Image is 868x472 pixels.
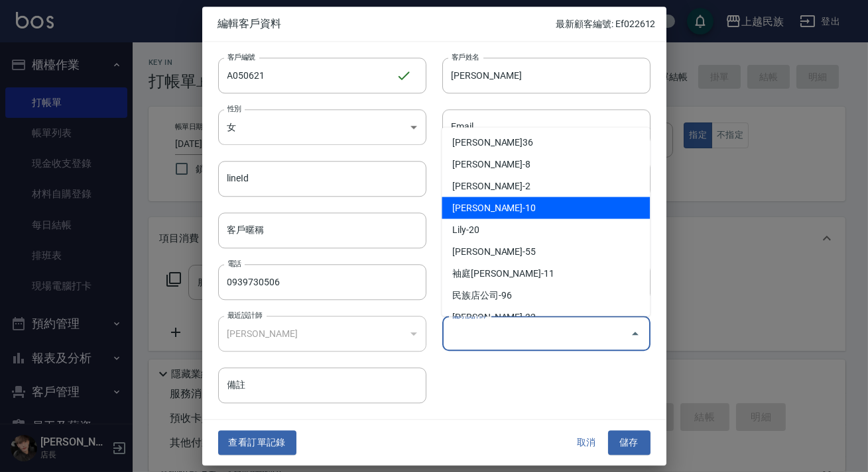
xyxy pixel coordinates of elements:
[442,306,650,328] li: [PERSON_NAME]-32
[227,258,241,268] label: 電話
[442,284,650,306] li: 民族店公司-96
[227,103,241,113] label: 性別
[218,109,426,145] div: 女
[442,197,650,218] li: [PERSON_NAME]-10
[218,17,556,30] span: 編輯客戶資料
[227,52,255,62] label: 客戶編號
[566,431,608,455] button: 取消
[608,431,651,455] button: 儲存
[218,431,296,455] button: 查看訂單記錄
[442,153,650,175] li: [PERSON_NAME]-8
[442,240,650,262] li: [PERSON_NAME]-55
[227,310,262,320] label: 最近設計師
[218,316,426,352] div: [PERSON_NAME]
[442,262,650,284] li: 袖庭[PERSON_NAME]-11
[442,131,650,153] li: [PERSON_NAME]36
[556,17,655,31] p: 最新顧客編號: Ef022612
[625,323,646,344] button: Close
[442,175,650,197] li: [PERSON_NAME]-2
[442,218,650,240] li: Lily-20
[452,52,479,62] label: 客戶姓名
